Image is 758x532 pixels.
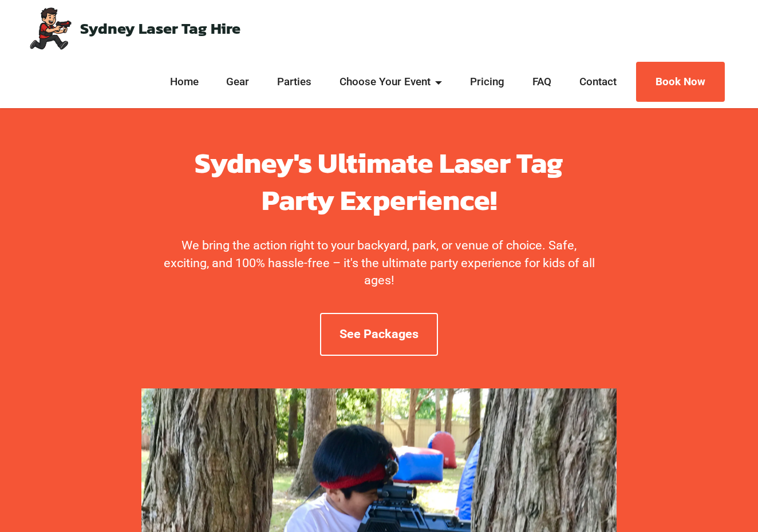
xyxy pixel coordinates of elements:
strong: Sydney's Ultimate Laser Tag Party Experience! [195,141,563,221]
a: FAQ [530,74,555,89]
a: Gear [223,74,252,89]
a: Pricing [467,74,508,89]
a: Contact [577,74,620,89]
a: Sydney Laser Tag Hire [80,21,240,36]
a: Home [167,74,202,89]
img: Mobile Laser Tag Parties Sydney [27,6,73,50]
a: Parties [274,74,315,89]
a: Choose Your Event [337,74,445,89]
p: We bring the action right to your backyard, park, or venue of choice. Safe, exciting, and 100% ha... [159,237,599,289]
a: See Packages [320,313,438,355]
a: Book Now [636,62,725,102]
